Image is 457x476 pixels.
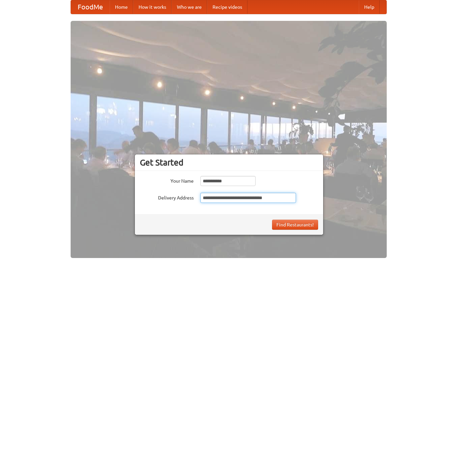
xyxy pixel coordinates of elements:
a: How it works [133,0,172,14]
label: Your Name [140,176,194,184]
a: Home [110,0,133,14]
a: Recipe videos [207,0,247,14]
label: Delivery Address [140,193,194,201]
button: Find Restaurants! [272,220,318,230]
a: Help [359,0,380,14]
a: Who we are [172,0,207,14]
h3: Get Started [140,157,318,168]
a: FoodMe [71,0,110,14]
